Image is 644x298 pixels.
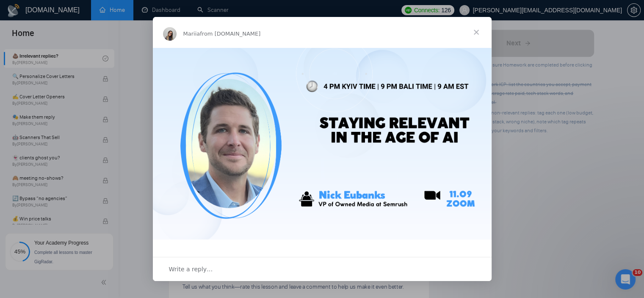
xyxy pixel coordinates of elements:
img: Profile image for Mariia [163,27,177,41]
span: Mariia [183,31,200,37]
div: Open conversation and reply [153,257,492,281]
span: Close [461,17,492,47]
span: from [DOMAIN_NAME] [200,31,260,37]
span: Write a reply… [169,264,213,275]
